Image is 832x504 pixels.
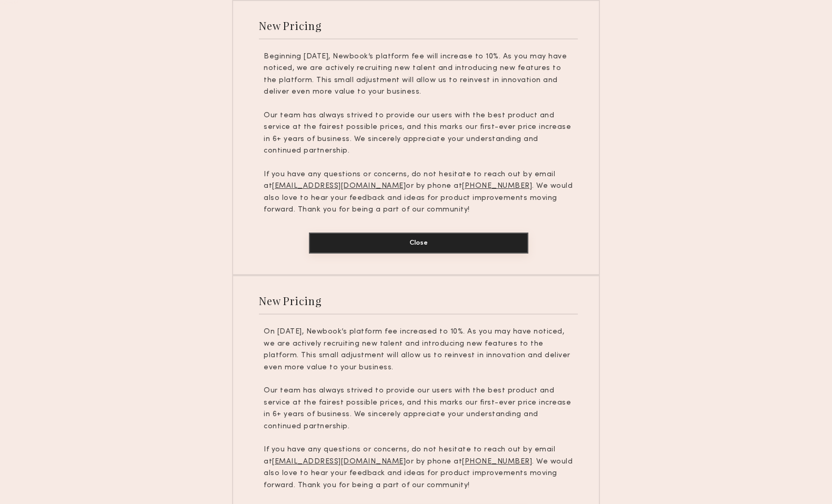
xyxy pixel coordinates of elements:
u: [EMAIL_ADDRESS][DOMAIN_NAME] [272,458,406,465]
u: [PHONE_NUMBER] [462,183,532,189]
div: New Pricing [259,18,322,33]
p: Our team has always strived to provide our users with the best product and service at the fairest... [264,385,573,432]
div: New Pricing [259,294,322,308]
p: If you have any questions or concerns, do not hesitate to reach out by email at or by phone at . ... [264,444,573,491]
p: If you have any questions or concerns, do not hesitate to reach out by email at or by phone at . ... [264,169,573,216]
u: [EMAIL_ADDRESS][DOMAIN_NAME] [272,183,406,189]
p: Beginning [DATE], Newbook’s platform fee will increase to 10%. As you may have noticed, we are ac... [264,51,573,98]
button: Close [309,233,528,254]
p: On [DATE], Newbook’s platform fee increased to 10%. As you may have noticed, we are actively recr... [264,326,573,374]
p: Our team has always strived to provide our users with the best product and service at the fairest... [264,110,573,157]
u: [PHONE_NUMBER] [462,458,532,465]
